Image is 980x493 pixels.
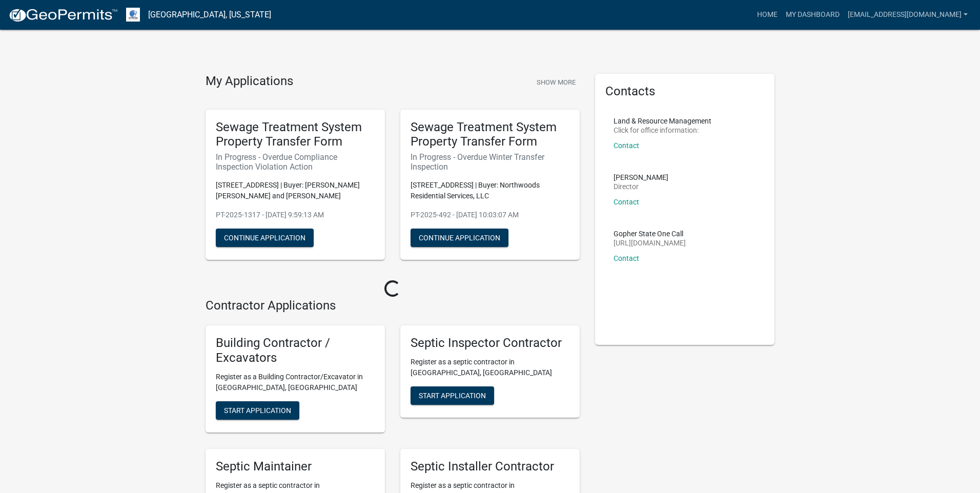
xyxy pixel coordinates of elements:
p: PT-2025-1317 - [DATE] 9:59:13 AM [216,210,375,220]
button: Continue Application [216,229,314,247]
h6: In Progress - Overdue Winter Transfer Inspection [411,152,569,172]
p: Director [614,183,668,190]
p: PT-2025-492 - [DATE] 10:03:07 AM [411,210,569,220]
p: [STREET_ADDRESS] | Buyer: Northwoods Residential Services, LLC [411,180,569,201]
p: Register as a Building Contractor/Excavator in [GEOGRAPHIC_DATA], [GEOGRAPHIC_DATA] [216,372,375,393]
span: Start Application [419,392,486,400]
a: [GEOGRAPHIC_DATA], [US_STATE] [148,6,271,24]
h4: My Applications [206,74,293,89]
p: [URL][DOMAIN_NAME] [614,239,686,246]
h5: Contacts [605,84,764,99]
a: [EMAIL_ADDRESS][DOMAIN_NAME] [844,5,972,25]
img: Otter Tail County, Minnesota [126,8,140,22]
h5: Septic Inspector Contractor [411,336,569,351]
button: Show More [533,74,580,91]
h5: Septic Installer Contractor [411,459,569,474]
button: Start Application [216,401,299,420]
h6: In Progress - Overdue Compliance Inspection Violation Action [216,152,375,172]
a: Contact [614,198,639,206]
button: Start Application [411,386,494,405]
a: Contact [614,254,639,262]
a: My Dashboard [782,5,844,25]
h5: Sewage Treatment System Property Transfer Form [411,120,569,150]
p: Register as a septic contractor in [GEOGRAPHIC_DATA], [GEOGRAPHIC_DATA] [411,357,569,378]
p: Gopher State One Call [614,230,686,237]
span: Start Application [224,406,291,414]
a: Home [753,5,782,25]
p: [STREET_ADDRESS] | Buyer: [PERSON_NAME] [PERSON_NAME] and [PERSON_NAME] [216,180,375,201]
h5: Septic Maintainer [216,459,375,474]
h5: Sewage Treatment System Property Transfer Form [216,120,375,150]
h5: Building Contractor / Excavators [216,336,375,365]
button: Continue Application [411,229,508,247]
p: [PERSON_NAME] [614,174,668,181]
h4: Contractor Applications [206,298,580,313]
p: Click for office information: [614,127,711,134]
p: Land & Resource Management [614,117,711,125]
a: Contact [614,141,639,150]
